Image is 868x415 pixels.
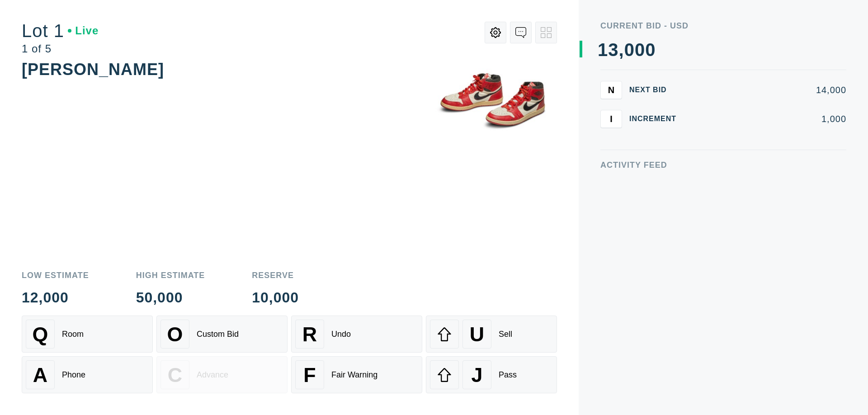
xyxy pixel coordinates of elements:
[302,323,317,346] span: R
[136,290,205,305] div: 50,000
[629,115,684,123] div: Increment
[470,323,484,346] span: U
[499,370,517,380] div: Pass
[136,271,205,279] div: High Estimate
[600,22,846,30] div: Current Bid - USD
[499,330,512,339] div: Sell
[291,316,422,353] button: RUndo
[471,363,482,387] span: J
[645,41,656,59] div: 0
[619,41,624,222] div: ,
[22,271,89,279] div: Low Estimate
[426,356,557,393] button: JPass
[691,114,846,123] div: 1,000
[168,363,182,387] span: C
[22,22,99,40] div: Lot 1
[156,316,288,353] button: OCustom Bid
[22,60,164,79] div: [PERSON_NAME]
[197,370,228,380] div: Advance
[197,330,239,339] div: Custom Bid
[33,323,48,346] span: Q
[608,41,618,59] div: 3
[62,330,84,339] div: Room
[33,363,47,387] span: A
[624,41,635,59] div: 0
[600,81,622,99] button: N
[610,113,613,124] span: I
[608,85,614,95] span: N
[62,370,85,380] div: Phone
[331,370,377,380] div: Fair Warning
[167,323,183,346] span: O
[22,316,153,353] button: QRoom
[691,85,846,94] div: 14,000
[252,271,299,279] div: Reserve
[303,363,316,387] span: F
[22,290,89,305] div: 12,000
[156,356,288,393] button: CAdvance
[252,290,299,305] div: 10,000
[291,356,422,393] button: FFair Warning
[600,161,846,169] div: Activity Feed
[22,43,99,54] div: 1 of 5
[22,356,153,393] button: APhone
[68,25,99,36] div: Live
[635,41,645,59] div: 0
[331,330,351,339] div: Undo
[629,86,684,94] div: Next Bid
[598,41,608,59] div: 1
[600,110,622,128] button: I
[426,316,557,353] button: USell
